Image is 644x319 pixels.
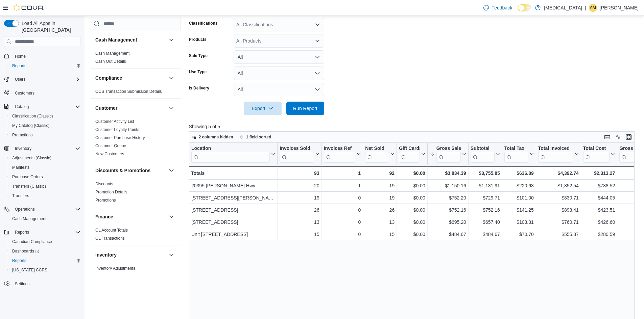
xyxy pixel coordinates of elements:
[399,230,425,238] div: $0.00
[471,206,500,214] div: $752.16
[95,182,113,186] a: Discounts
[12,193,29,198] span: Transfers
[189,85,209,91] label: Is Delivery
[12,75,28,83] button: Users
[95,266,135,271] span: Inventory Adjustments
[95,119,134,124] a: Customer Activity List
[167,74,175,82] button: Compliance
[15,281,29,287] span: Settings
[9,247,42,255] a: Dashboards
[471,169,500,177] div: $3,755.85
[583,218,615,226] div: $426.60
[95,251,166,258] button: Inventory
[7,130,83,140] button: Promotions
[95,213,113,220] h3: Finance
[12,155,51,161] span: Adjustments (Classic)
[504,206,534,214] div: $141.25
[7,256,83,265] button: Reports
[589,4,597,12] div: Angus MacDonald
[9,154,54,162] a: Adjustments (Classic)
[9,266,80,274] span: Washington CCRS
[280,218,319,226] div: 13
[9,215,49,223] a: Cash Management
[538,145,579,163] button: Total Invoiced
[436,145,461,152] div: Gross Sales
[4,48,80,306] nav: Complex example
[90,180,181,207] div: Discounts & Promotions
[15,104,29,109] span: Catalog
[12,248,39,254] span: Dashboards
[7,61,83,71] button: Reports
[12,52,80,60] span: Home
[9,238,80,246] span: Canadian Compliance
[504,230,534,238] div: $70.70
[1,102,83,111] button: Catalog
[95,105,166,111] button: Customer
[280,194,319,202] div: 19
[14,4,44,11] img: Cova
[95,75,166,81] button: Compliance
[583,182,615,190] div: $738.52
[167,213,175,221] button: Finance
[504,218,534,226] div: $103.31
[15,77,25,82] span: Users
[12,280,80,288] span: Settings
[544,4,582,12] p: [MEDICAL_DATA]
[95,152,124,156] a: New Customers
[280,145,314,163] div: Invoices Sold
[15,230,29,235] span: Reports
[399,145,420,163] div: Gift Card Sales
[538,230,579,238] div: $555.37
[365,145,389,152] div: Net Sold
[12,280,32,288] a: Settings
[95,197,116,203] span: Promotions
[504,169,534,177] div: $636.89
[1,75,83,84] button: Users
[191,145,275,163] button: Location
[504,182,534,190] div: $220.63
[9,238,55,246] a: Canadian Compliance
[9,131,35,139] a: Promotions
[7,182,83,191] button: Transfers (Classic)
[9,131,80,139] span: Promotions
[1,228,83,237] button: Reports
[9,163,32,171] a: Manifests
[95,198,116,203] a: Promotions
[95,143,126,148] a: Customer Queue
[234,83,324,96] button: All
[324,218,360,226] div: 0
[9,173,80,181] span: Purchase Orders
[324,230,360,238] div: 0
[12,174,43,180] span: Purchase Orders
[95,59,126,64] a: Cash Out Details
[95,89,162,94] a: OCS Transaction Submission Details
[7,214,83,223] button: Cash Management
[95,135,145,140] a: Customer Purchase History
[12,228,32,236] button: Reports
[9,257,80,265] span: Reports
[15,90,34,96] span: Customers
[12,228,80,236] span: Reports
[95,119,134,124] span: Customer Activity List
[9,266,50,274] a: [US_STATE] CCRS
[1,88,83,98] button: Customers
[167,166,175,175] button: Discounts & Promotions
[583,206,615,214] div: $423.51
[237,133,274,141] button: 1 field sorted
[280,230,319,238] div: 15
[603,133,611,141] button: Keyboard shortcuts
[365,145,395,163] button: Net Sold
[430,169,466,177] div: $3,834.39
[538,218,579,226] div: $760.71
[167,104,175,112] button: Customer
[95,59,126,64] span: Cash Out Details
[90,226,181,245] div: Finance
[12,144,34,153] button: Inventory
[95,36,137,43] h3: Cash Management
[12,103,80,111] span: Catalog
[234,50,324,64] button: All
[7,246,83,256] a: Dashboards
[95,127,139,132] span: Customer Loyalty Points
